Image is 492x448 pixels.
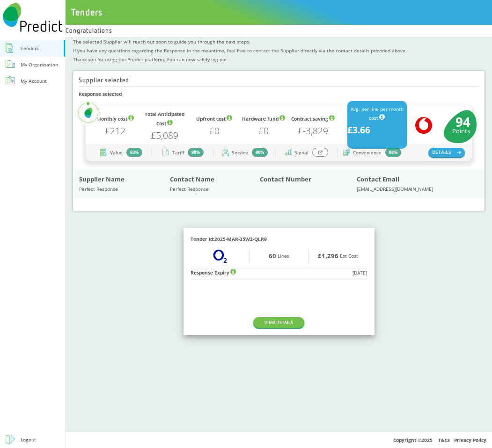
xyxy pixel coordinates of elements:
span: Tariff [172,150,184,155]
div: Hardware fund [239,115,288,123]
a: Privacy Policy [454,437,486,443]
span: Service [232,150,248,155]
div: Supplier Name [79,175,170,185]
div: Perfect Response [79,175,170,194]
h1: £0 [239,123,288,135]
div: Contact Number [260,175,357,185]
div: Tender Id: 2025-MAR-35W2-QLR9 [191,235,267,244]
div: Est Cost [308,249,367,264]
div: 60 [269,253,276,258]
h1: £5,089 [140,128,190,140]
button: DETAILS [428,148,465,157]
div: Perfect Response [170,175,260,194]
div: Total Anticipated Cost [140,110,190,128]
div: My Organisation [21,60,58,69]
div: 90% [252,148,268,157]
h1: £0 [190,123,239,135]
div: Contact Name [170,175,260,185]
h1: Response selected [79,90,479,99]
div: 98% [385,148,401,157]
img: Predict Mobile [3,3,62,32]
span: Convenience [353,150,382,155]
div: [EMAIL_ADDRESS][DOMAIN_NAME] [357,175,478,194]
div: Logout [21,435,36,444]
div: £1,296 [318,253,338,258]
h1: 94 [452,116,470,126]
h1: £-3,829 [288,123,338,135]
h2: Supplier selected [79,78,129,83]
div: Contract saving [288,115,338,123]
span: Value [110,150,123,155]
img: Top Rated [74,99,103,127]
a: VIEW DETAILS [253,317,304,328]
div: Avg. per line per month cost [347,105,407,123]
div: 98% [188,148,204,157]
span: Signal [294,150,308,155]
div: Points [452,126,470,137]
div: Congratulations [66,27,112,35]
a: T&Cs [438,437,450,443]
div: Response Expiry [191,268,236,277]
h1: £3.66 [347,123,370,134]
div: Upfront cost [190,115,239,123]
div: The selected Supplier will reach out soon to guide you through the next steps. If you have any qu... [73,37,485,65]
div: My Account [21,77,47,86]
div: Contact Email [357,175,478,185]
div: [DATE] [352,268,367,277]
div: 93% [126,148,142,157]
div: Tenders [21,44,39,53]
div: Lines [250,249,308,264]
div: Copyright © 2025 [66,432,492,448]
